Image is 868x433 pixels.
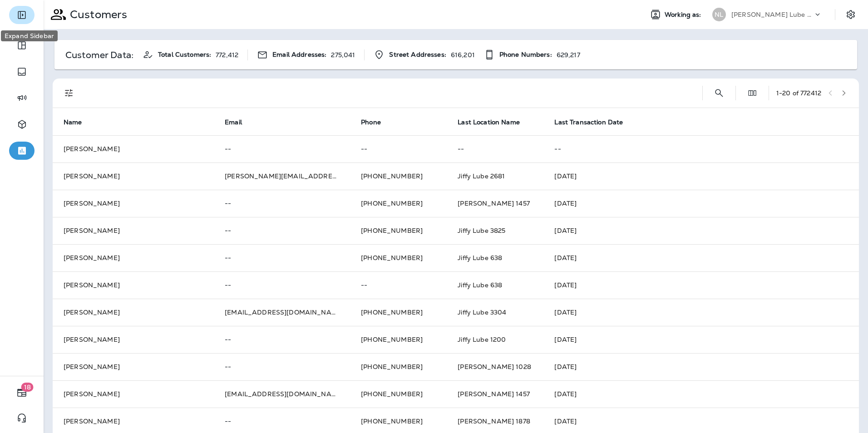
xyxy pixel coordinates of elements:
td: [PERSON_NAME] [53,271,214,299]
td: [PERSON_NAME] [53,299,214,326]
span: [PERSON_NAME] 1457 [458,390,530,398]
span: Jiffy Lube 3825 [458,226,505,235]
td: [DATE] [543,326,859,353]
span: Jiffy Lube 638 [458,254,502,262]
td: [PERSON_NAME] [53,326,214,353]
span: Name [64,118,94,126]
span: Phone [361,118,393,126]
td: [PHONE_NUMBER] [350,217,447,244]
span: 18 [21,383,34,392]
p: -- [361,281,436,289]
span: Email [225,118,254,126]
p: -- [225,200,339,207]
td: [PHONE_NUMBER] [350,326,447,353]
td: [PHONE_NUMBER] [350,190,447,217]
div: NL [712,8,726,21]
span: Last Location Name [458,118,520,126]
span: Total Customers: [158,51,211,59]
span: [PERSON_NAME] 1457 [458,199,530,207]
td: [DATE] [543,299,859,326]
td: [PERSON_NAME] [53,244,214,271]
td: [DATE] [543,190,859,217]
td: [DATE] [543,380,859,408]
span: Jiffy Lube 638 [458,281,502,289]
p: -- [458,145,533,153]
span: Email [225,118,242,126]
td: [PERSON_NAME] [53,162,214,190]
td: [PERSON_NAME] [53,135,214,162]
p: -- [225,363,339,370]
td: [DATE] [543,244,859,271]
td: [PHONE_NUMBER] [350,299,447,326]
span: Last Transaction Date [554,118,635,126]
button: Settings [843,6,859,23]
button: 18 [9,384,35,402]
p: -- [225,418,339,425]
td: [PERSON_NAME] [53,190,214,217]
span: Email Addresses: [272,51,326,59]
p: Customers [66,8,127,21]
p: Customer Data: [65,51,133,59]
td: [PHONE_NUMBER] [350,380,447,408]
span: Last Transaction Date [554,118,623,126]
button: Filters [60,84,78,102]
span: Name [64,118,82,126]
span: [PERSON_NAME] 1878 [458,417,530,425]
td: [PERSON_NAME][EMAIL_ADDRESS][DOMAIN_NAME] [214,162,350,190]
span: Jiffy Lube 2681 [458,172,505,180]
button: Search Customers [710,84,728,102]
p: -- [361,145,436,153]
td: [PERSON_NAME] [53,353,214,380]
span: Jiffy Lube 1200 [458,335,506,344]
p: -- [225,254,339,261]
p: 772,412 [216,51,238,59]
p: [PERSON_NAME] Lube Centers, Inc [731,11,813,18]
span: [PERSON_NAME] 1028 [458,363,531,371]
p: -- [225,145,339,153]
div: 1 - 20 of 772412 [776,89,821,97]
button: Edit Fields [743,84,761,102]
span: Street Addresses: [389,51,446,59]
td: [PHONE_NUMBER] [350,162,447,190]
p: -- [225,281,339,289]
div: Expand Sidebar [1,30,58,41]
td: [DATE] [543,217,859,244]
td: [PERSON_NAME] [53,217,214,244]
span: Jiffy Lube 3304 [458,308,506,316]
td: [EMAIL_ADDRESS][DOMAIN_NAME] [214,380,350,408]
td: [DATE] [543,162,859,190]
p: -- [225,227,339,234]
td: [DATE] [543,271,859,299]
p: 616,201 [451,51,475,59]
p: -- [554,145,848,153]
span: Working as: [665,11,703,19]
span: Last Location Name [458,118,532,126]
td: [PHONE_NUMBER] [350,353,447,380]
button: Expand Sidebar [9,6,35,24]
td: [DATE] [543,353,859,380]
p: -- [225,336,339,343]
span: Phone Numbers: [499,51,552,59]
p: 629,217 [557,51,580,59]
p: 275,041 [331,51,355,59]
td: [EMAIL_ADDRESS][DOMAIN_NAME] [214,299,350,326]
td: [PERSON_NAME] [53,380,214,408]
td: [PHONE_NUMBER] [350,244,447,271]
span: Phone [361,118,381,126]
